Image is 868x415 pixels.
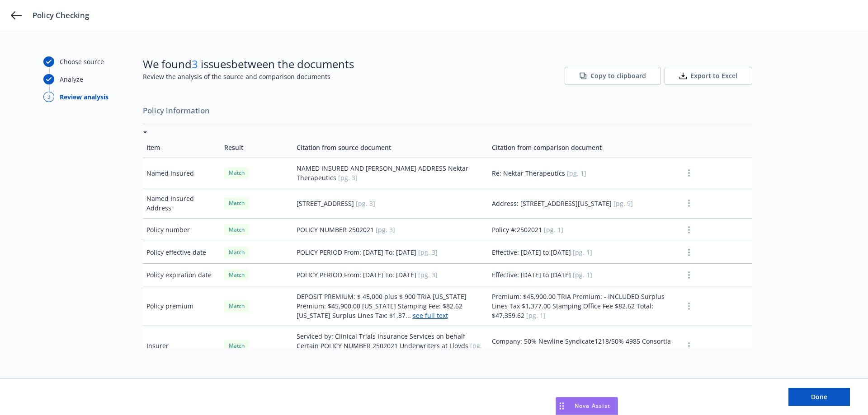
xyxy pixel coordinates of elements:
[192,56,198,71] span: 3
[143,241,221,264] td: Policy effective date
[143,188,221,219] td: Named Insured Address
[590,71,646,80] span: Copy to clipboard
[413,311,448,320] a: see full text
[224,269,249,280] div: Match
[143,264,221,286] td: Policy expiration date
[575,402,610,410] span: Nova Assist
[488,219,680,241] td: Policy #:2502021
[143,219,221,241] td: Policy number
[143,56,354,72] span: We found issues between the documents
[338,173,358,182] span: [pg. 3]
[418,270,438,279] span: [pg. 3]
[143,101,752,120] span: Policy information
[567,169,586,177] span: [pg. 1]
[586,346,605,355] span: [pg. 9]
[665,67,752,85] button: Export to Excel
[224,300,249,312] div: Match
[224,247,249,258] div: Match
[143,286,221,326] td: Policy premium
[224,224,249,235] div: Match
[143,158,221,188] td: Named Insured
[573,248,592,256] span: [pg. 1]
[293,158,488,188] td: NAMED INSURED AND [PERSON_NAME] ADDRESS Nektar Therapeutics
[418,248,438,256] span: [pg. 3]
[224,340,249,351] div: Match
[293,137,488,158] td: Citation from source document
[224,197,249,209] div: Match
[565,67,661,85] button: Copy to clipboard
[143,137,221,158] td: Item
[60,57,104,66] div: Choose source
[293,326,488,366] td: Serviced by: Clinical Trials Insurance Services on behalf Certain POLICY NUMBER 2502021 Underwrit...
[488,137,680,158] td: Citation from comparison document
[690,71,737,80] span: Export to Excel
[488,158,680,188] td: Re: Nektar Therapeutics
[293,264,488,286] td: POLICY PERIOD From: [DATE] To: [DATE]
[143,326,221,366] td: Insurer
[33,10,89,21] span: Policy Checking
[60,92,108,102] div: Review analysis
[224,167,249,178] div: Match
[573,270,592,279] span: [pg. 1]
[544,225,563,234] span: [pg. 1]
[293,286,488,326] td: DEPOSIT PREMIUM: $ 45,000 plus $ 900 TRIA [US_STATE] Premium: $45,900.00 [US_STATE] Stamping Fee:...
[293,219,488,241] td: POLICY NUMBER 2502021
[526,311,546,320] span: [pg. 1]
[811,392,827,401] span: Done
[488,188,680,219] td: Address: [STREET_ADDRESS][US_STATE]
[60,75,83,84] div: Analyze
[488,241,680,264] td: Effective: [DATE] to [DATE]
[556,397,618,415] button: Nova Assist
[221,137,293,158] td: Result
[356,199,375,208] span: [pg. 3]
[488,326,680,366] td: Company: 50% Newline Syndicate1218/50% 4985 Consortia at Lloyd’s (Non￾Admitted) A XV
[488,286,680,326] td: Premium: $45,900.00 TRIA Premium: - INCLUDED Surplus Lines Tax $1,377.00 Stamping Office Fee $82....
[43,92,54,102] div: 3
[293,188,488,219] td: [STREET_ADDRESS]
[788,388,850,406] button: Done
[143,72,354,81] span: Review the analysis of the source and comparison documents
[488,264,680,286] td: Effective: [DATE] to [DATE]
[556,397,567,415] div: Drag to move
[613,199,633,208] span: [pg. 9]
[293,241,488,264] td: POLICY PERIOD From: [DATE] To: [DATE]
[376,225,395,234] span: [pg. 3]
